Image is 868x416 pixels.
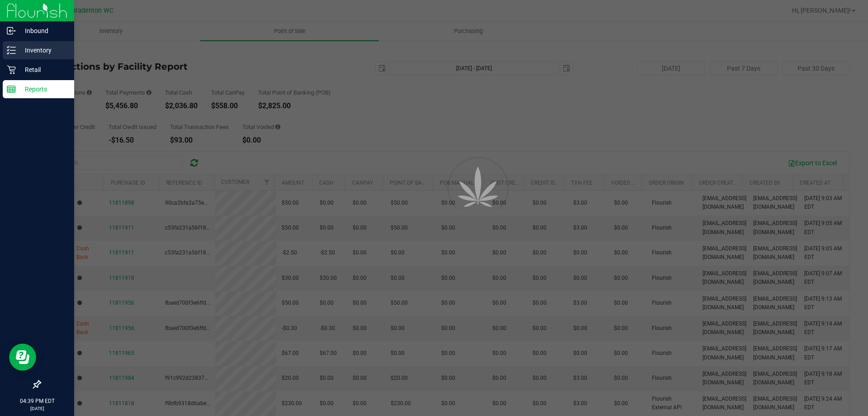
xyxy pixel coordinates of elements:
[7,65,16,74] inline-svg: Retail
[16,64,70,75] p: Retail
[4,405,70,412] p: [DATE]
[16,84,70,95] p: Reports
[16,45,70,56] p: Inventory
[7,46,16,55] inline-svg: Inventory
[16,25,70,36] p: Inbound
[4,397,70,405] p: 04:39 PM EDT
[9,344,36,371] iframe: Resource center
[7,85,16,94] inline-svg: Reports
[7,26,16,35] inline-svg: Inbound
